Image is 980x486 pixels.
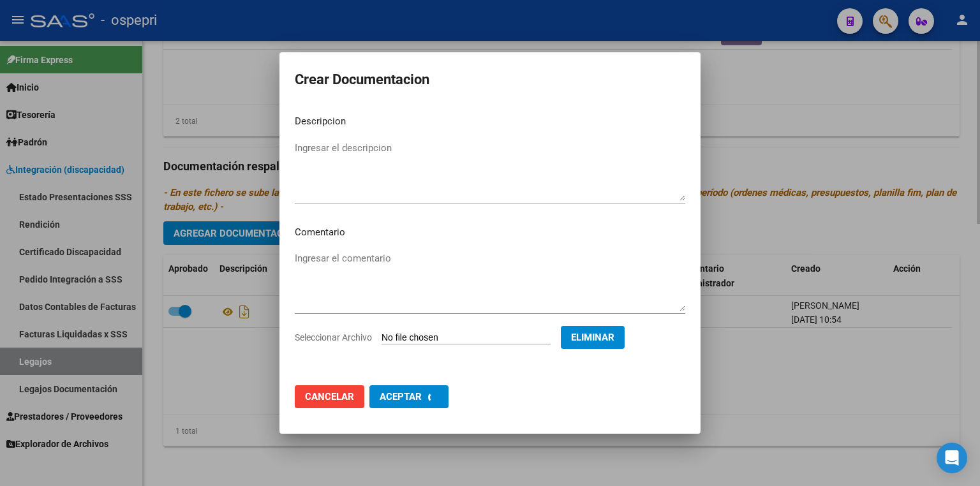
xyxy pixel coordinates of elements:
span: Eliminar [571,332,614,343]
p: Descripcion [295,114,685,129]
span: Seleccionar Archivo [295,332,372,342]
span: Aceptar [380,391,422,402]
p: Comentario [295,225,685,240]
div: Open Intercom Messenger [937,443,967,473]
button: Cancelar [295,385,364,408]
h2: Crear Documentacion [295,68,685,92]
button: Eliminar [561,326,625,349]
button: Aceptar [369,385,449,408]
span: Cancelar [305,391,354,402]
